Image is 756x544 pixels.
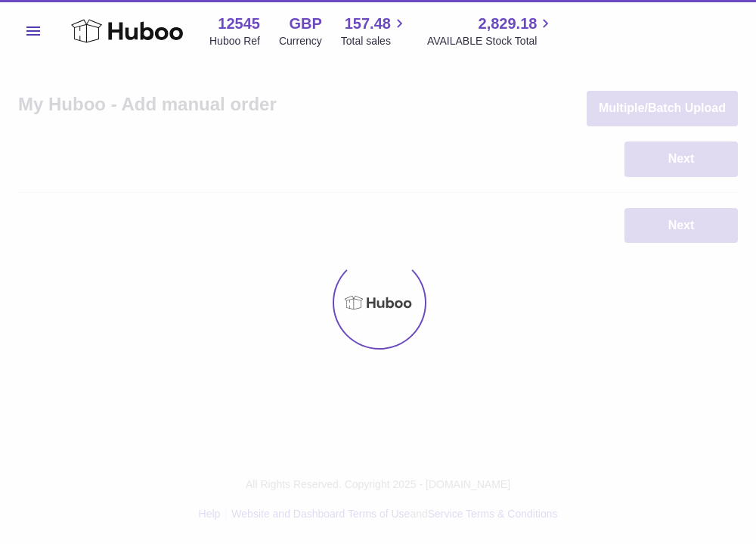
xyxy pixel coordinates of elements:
[218,14,260,34] strong: 12545
[279,34,322,48] div: Currency
[479,14,538,34] span: 2,829.18
[341,14,408,48] a: 157.48 Total sales
[427,34,555,48] span: AVAILABLE Stock Total
[345,14,391,34] span: 157.48
[427,14,555,48] a: 2,829.18 AVAILABLE Stock Total
[341,34,408,48] span: Total sales
[209,34,260,48] div: Huboo Ref
[289,14,321,34] strong: GBP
